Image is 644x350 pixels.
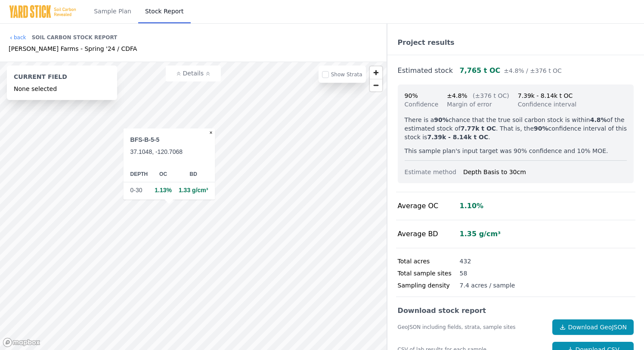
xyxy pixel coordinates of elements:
strong: 7.39k - 8.14k t OC [427,134,488,141]
div: None selected [14,84,110,93]
p: There is a chance that the true soil carbon stock is within of the estimated stock of . That is, ... [405,116,627,141]
div: 7,765 t OC [460,66,562,76]
div: Margin of error [447,100,509,109]
div: Sampling density [398,281,460,290]
div: [PERSON_NAME] Farms - Spring '24 / CDFA [9,44,137,53]
span: (±376 t OC) [473,92,509,99]
span: ±4.8% [447,92,467,99]
div: Download stock report [398,306,634,316]
strong: 90% [534,125,548,132]
div: bfs-b-5-5 [130,135,208,144]
div: 37.1048, -120.7068 [130,147,208,156]
td: 1.33 g/cm³ [175,182,215,198]
div: Average BD [398,229,460,239]
div: 432 [460,257,471,266]
button: Details [166,66,221,81]
div: Current Field [14,72,110,84]
th: OC [151,166,175,182]
a: Estimated stock [398,66,453,75]
div: Total acres [398,257,460,266]
td: 0-30 [124,182,152,198]
strong: 7.77k t OC [461,125,496,132]
a: Mapbox logo [3,337,40,347]
span: 7.39k - 8.14k t OC [518,92,573,99]
a: Download GeoJSON [552,319,634,335]
div: Estimate method [405,168,463,176]
div: GeoJSON including fields, strata, sample sites [398,324,546,331]
td: 1.13% [151,182,175,198]
button: Zoom in [370,66,382,79]
a: back [9,34,26,41]
a: Project results [398,38,455,47]
button: Close popup [207,128,215,137]
div: 1.10% [460,201,484,211]
div: Average OC [398,201,460,211]
p: This sample plan's input target was 90% confidence and 10% MOE. [405,147,627,155]
span: 90% [405,92,418,99]
div: 58 [460,269,468,278]
div: Depth Basis to 30cm [463,168,627,176]
div: 7.4 acres / sample [460,281,515,290]
span: ±4.8% / ±376 t OC [504,67,562,74]
div: Confidence interval [518,100,577,109]
th: BD [175,166,215,182]
button: Zoom out [370,79,382,91]
strong: 4.8% [590,116,607,123]
img: Yard Stick Logo [9,5,77,19]
th: DEPTH [124,166,152,182]
div: Total sample sites [398,269,460,278]
div: 1.35 g/cm³ [460,229,501,239]
div: Soil Carbon Stock Report [32,31,118,44]
label: Show Strata [331,72,362,78]
strong: 90% [434,116,449,123]
div: Confidence [405,100,439,109]
span: Zoom out [370,79,382,91]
